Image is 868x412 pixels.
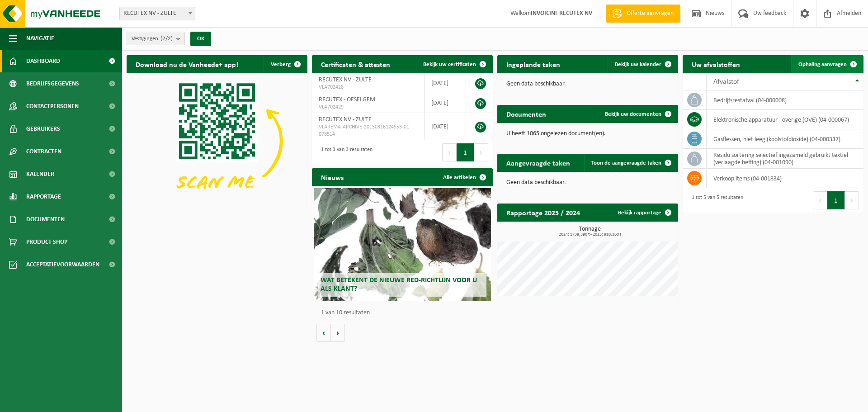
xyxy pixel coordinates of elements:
[26,118,60,140] span: Gebruikers
[26,208,65,231] span: Documenten
[319,84,417,91] span: VLA702428
[687,190,743,210] div: 1 tot 5 van 5 resultaten
[425,93,466,113] td: [DATE]
[26,163,54,185] span: Kalender
[506,131,669,137] p: U heeft 1065 ongelezen document(en).
[798,62,847,67] span: Ophaling aanvragen
[26,27,54,50] span: Navigatie
[127,32,185,45] button: Vestigingen(2/2)
[497,204,589,221] h2: Rapportage 2025 / 2024
[425,113,466,140] td: [DATE]
[584,154,677,172] a: Toon de aangevraagde taken
[26,72,79,95] span: Bedrijfsgegevens
[319,104,417,111] span: VLA702429
[707,110,863,129] td: elektronische apparatuur - overige (OVE) (04-000067)
[314,188,491,301] a: Wat betekent de nieuwe RED-richtlijn voor u als klant?
[127,73,307,209] img: Download de VHEPlus App
[608,55,677,73] a: Bekijk uw kalender
[845,191,859,209] button: Next
[127,55,247,73] h2: Download nu de Vanheede+ app!
[506,81,669,87] p: Geen data beschikbaar.
[827,191,845,209] button: 1
[26,253,99,276] span: Acceptatievoorwaarden
[119,7,195,20] span: RECUTEX NV - ZULTE
[497,105,555,123] h2: Documenten
[624,9,676,18] span: Offerte aanvragen
[26,231,67,253] span: Product Shop
[312,55,399,73] h2: Certificaten & attesten
[316,324,331,342] button: Vorige
[190,32,211,46] button: OK
[120,7,195,20] span: RECUTEX NV - ZULTE
[319,96,375,103] span: RECUTEX - OESELGEM
[502,226,678,237] h3: Tonnage
[606,5,680,23] a: Offerte aanvragen
[598,105,677,123] a: Bekijk uw documenten
[26,140,61,163] span: Contracten
[321,277,477,293] span: Wat betekent de nieuwe RED-richtlijn voor u als klant?
[474,143,488,161] button: Next
[442,143,457,161] button: Previous
[707,169,863,188] td: verkoop items (04-001834)
[321,310,488,316] p: 1 van 10 resultaten
[132,32,173,46] span: Vestigingen
[425,73,466,93] td: [DATE]
[26,95,79,118] span: Contactpersonen
[497,55,569,73] h2: Ingeplande taken
[611,204,677,222] a: Bekijk rapportage
[591,160,661,166] span: Toon de aangevraagde taken
[707,90,863,110] td: bedrijfsrestafval (04-000008)
[813,191,827,209] button: Previous
[605,111,661,117] span: Bekijk uw documenten
[26,50,60,72] span: Dashboard
[312,168,353,186] h2: Nieuws
[26,185,61,208] span: Rapportage
[423,62,476,67] span: Bekijk uw certificaten
[683,55,749,73] h2: Uw afvalstoffen
[436,168,492,186] a: Alle artikelen
[319,116,372,123] span: RECUTEX NV - ZULTE
[416,55,492,73] a: Bekijk uw certificaten
[316,142,373,162] div: 1 tot 3 van 3 resultaten
[713,78,739,85] span: Afvalstof
[331,324,345,342] button: Volgende
[615,62,661,67] span: Bekijk uw kalender
[707,149,863,169] td: residu sortering selectief ingezameld gebruikt textiel (verlaagde heffing) (04-001090)
[457,143,474,161] button: 1
[160,36,173,42] count: (2/2)
[707,129,863,149] td: gasflessen, niet leeg (koolstofdioxide) (04-000337)
[319,123,417,138] span: VLAREMA-ARCHIVE-20150316124553-01-078514
[271,62,291,67] span: Verberg
[531,10,592,17] strong: INVOICINF RECUTEX NV
[319,76,372,83] span: RECUTEX NV - ZULTE
[264,55,307,73] button: Verberg
[502,232,678,237] span: 2024: 1739,390 t - 2025: 910,160 t
[506,180,669,186] p: Geen data beschikbaar.
[791,55,863,73] a: Ophaling aanvragen
[497,154,579,171] h2: Aangevraagde taken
